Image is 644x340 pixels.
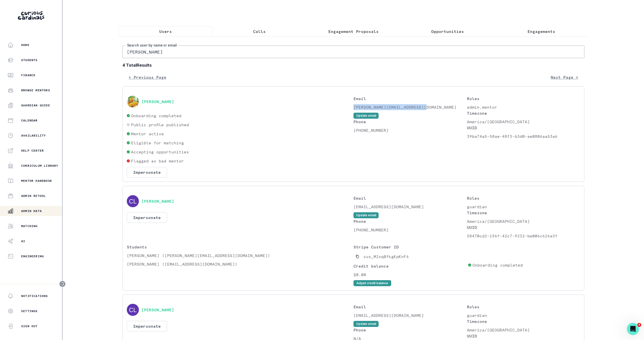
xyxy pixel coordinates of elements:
p: Users [159,28,172,34]
p: Email [353,96,467,102]
p: Admin Data [21,209,42,213]
button: Impersonate [127,321,167,331]
b: 4 Total Results [123,62,584,68]
p: Home [21,43,29,47]
p: Finance [21,73,35,77]
p: Phone [353,218,467,224]
p: [PERSON_NAME] ([EMAIL_ADDRESS][DOMAIN_NAME]) [127,261,353,267]
p: Phone [353,327,467,333]
p: Timezone [467,110,580,116]
p: America/[GEOGRAPHIC_DATA] [467,218,580,224]
button: Copied to clipboard [353,252,361,261]
button: [PERSON_NAME] [141,199,174,204]
p: Timezone [467,318,580,324]
p: Public profile published [131,122,189,128]
p: Engineering [21,254,44,258]
p: Students [127,244,353,250]
img: svg [127,304,139,316]
p: Help Center [21,149,44,153]
p: Mentor active [131,131,164,137]
p: Browse Mentors [21,88,50,92]
p: [EMAIL_ADDRESS][DOMAIN_NAME] [353,312,467,318]
button: Impersonate [127,212,167,223]
button: Update email [353,321,379,327]
p: Calls [253,28,266,34]
p: Curriculum Library [21,164,58,168]
p: Email [353,304,467,310]
p: Calendar [21,118,38,122]
p: Onboarding completed [131,113,181,119]
p: Opportunities [431,28,464,34]
p: Guardian Guide [21,103,50,107]
button: Toggle sidebar [59,281,66,287]
p: Email [353,195,467,201]
p: guardian [467,204,580,210]
p: Stripe Customer ID [353,244,466,250]
p: [EMAIL_ADDRESS][DOMAIN_NAME] [353,204,467,210]
p: Settings [21,309,38,313]
p: Accepting opportunities [131,149,189,155]
button: Update email [353,113,379,119]
p: [PHONE_NUMBER] [353,227,467,233]
p: America/[GEOGRAPHIC_DATA] [467,327,580,333]
button: Update email [353,212,379,218]
p: Engagement Proposals [328,28,379,34]
img: svg [127,195,139,207]
p: [PERSON_NAME][EMAIL_ADDRESS][DOMAIN_NAME] [353,104,467,110]
p: America/[GEOGRAPHIC_DATA] [467,119,580,125]
p: cus_M2sqBfkgKpKnF6 [364,253,409,260]
p: UUID [467,125,580,131]
img: Curious Cardinals Logo [18,11,44,20]
p: Onboarding completed [472,262,523,268]
iframe: Intercom live chat [627,323,639,335]
p: $0.00 [353,272,466,278]
p: Students [21,58,38,62]
p: Roles [467,304,580,310]
p: Phone [353,119,467,125]
button: Adjust credit balance [353,280,391,286]
p: [PHONE_NUMBER] [353,127,467,133]
p: 58470cd2-196f-42c7-9232-be006c626a3f [467,233,580,239]
p: 39ba74a5-58ae-48f3-b3d0-ae0806aa53a6 [467,133,580,139]
p: UUID [467,333,580,339]
p: UUID [467,224,580,230]
p: Engagements [528,28,555,34]
p: Notifications [21,294,48,298]
p: Availability [21,134,46,138]
button: < Previous Page [123,72,172,82]
p: Credit balance [353,263,466,269]
p: Mentor Handbook [21,179,52,183]
p: admin,mentor [467,104,580,110]
button: [PERSON_NAME] [141,307,174,312]
p: Roles [467,195,580,201]
p: guardian [467,312,580,318]
p: AI [21,239,25,243]
span: 4 [637,323,641,327]
p: Eligible for matching [131,140,184,146]
button: [PERSON_NAME] [141,99,174,104]
p: [PERSON_NAME] ([PERSON_NAME][EMAIL_ADDRESS][DOMAIN_NAME]) [127,252,353,259]
button: Next Page > [545,72,584,82]
p: Admin Retool [21,194,46,198]
p: Sign Out [21,324,38,328]
p: Matching [21,224,38,228]
p: Flagged as bad mentor [131,158,184,164]
p: Timezone [467,210,580,216]
button: Impersonate [127,167,167,178]
p: Roles [467,96,580,102]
